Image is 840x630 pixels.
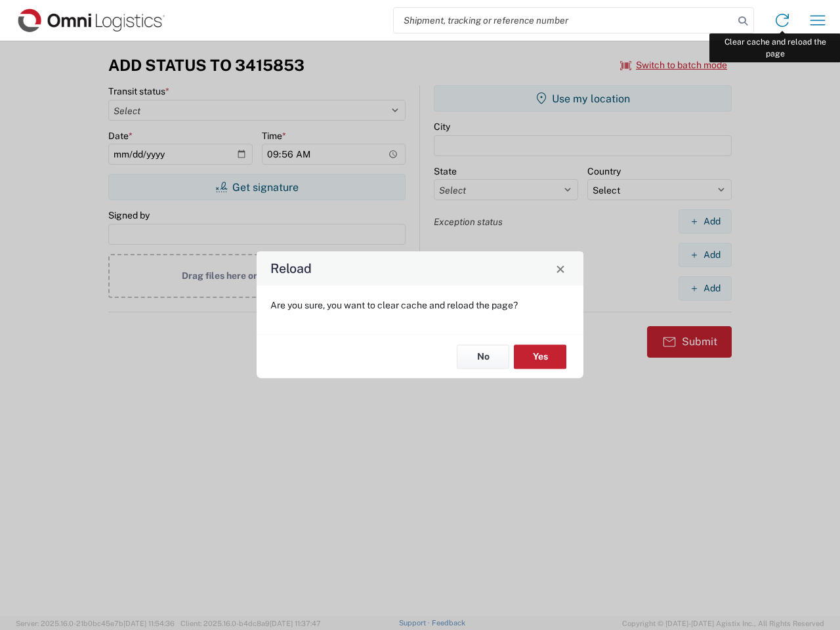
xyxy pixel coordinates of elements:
button: No [457,345,509,369]
h4: Reload [270,259,312,278]
button: Close [551,259,570,278]
input: Shipment, tracking or reference number [394,8,734,33]
p: Are you sure, you want to clear cache and reload the page? [270,299,570,311]
button: Yes [514,345,566,369]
